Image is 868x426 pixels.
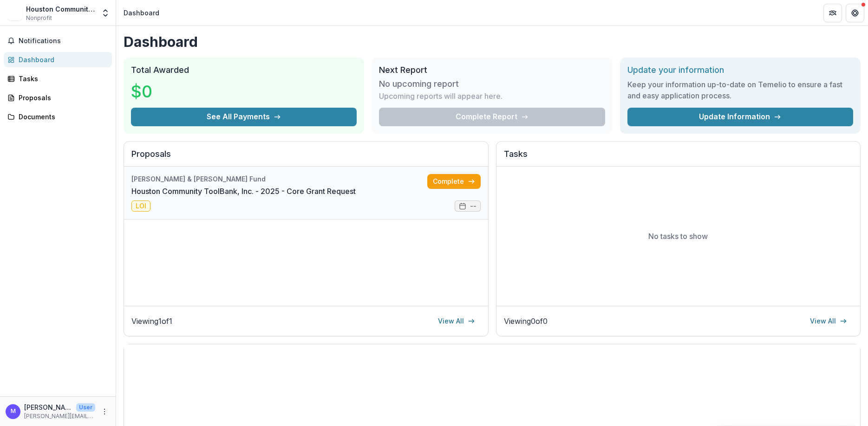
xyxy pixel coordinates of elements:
[4,52,112,67] a: Dashboard
[846,4,864,22] button: Get Help
[124,33,861,50] h1: Dashboard
[627,108,853,126] a: Update Information
[19,37,108,45] span: Notifications
[26,14,52,22] span: Nonprofit
[19,93,104,103] div: Proposals
[19,74,104,84] div: Tasks
[804,314,853,329] a: View All
[99,406,110,417] button: More
[11,408,16,414] div: megan.roiz@toolbank.org
[504,316,548,327] p: Viewing 0 of 0
[4,90,112,105] a: Proposals
[131,108,357,126] button: See All Payments
[823,4,842,22] button: Partners
[627,65,853,75] h2: Update your information
[7,6,22,20] img: Houston Community ToolBank, Inc.
[379,79,459,89] h3: No upcoming report
[131,149,481,167] h2: Proposals
[19,55,104,65] div: Dashboard
[648,231,708,242] p: No tasks to show
[379,65,605,75] h2: Next Report
[120,6,163,19] nav: breadcrumb
[26,4,95,14] div: Houston Community ToolBank, Inc.
[124,8,159,18] div: Dashboard
[504,149,853,167] h2: Tasks
[24,412,95,420] p: [PERSON_NAME][EMAIL_ADDRESS][PERSON_NAME][DOMAIN_NAME]
[4,33,112,48] button: Notifications
[379,90,503,102] p: Upcoming reports will appear here.
[131,316,172,327] p: Viewing 1 of 1
[131,186,356,197] a: Houston Community ToolBank, Inc. - 2025 - Core Grant Request
[76,403,95,412] p: User
[19,112,104,122] div: Documents
[427,174,481,189] a: Complete
[24,402,72,412] p: [PERSON_NAME][EMAIL_ADDRESS][PERSON_NAME][DOMAIN_NAME]
[432,314,481,329] a: View All
[131,79,201,104] h3: $0
[627,79,853,101] h3: Keep your information up-to-date on Temelio to ensure a fast and easy application process.
[4,109,112,124] a: Documents
[4,71,112,86] a: Tasks
[99,4,112,22] button: Open entity switcher
[131,65,357,75] h2: Total Awarded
